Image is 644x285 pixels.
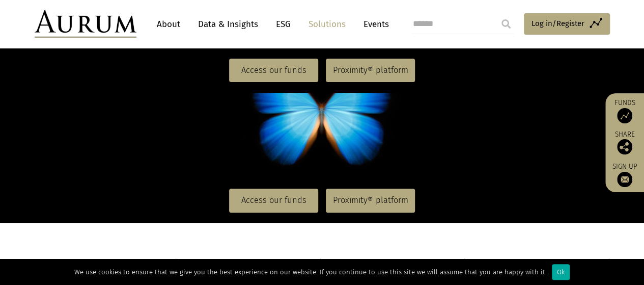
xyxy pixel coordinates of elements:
[617,139,632,154] img: Share this post
[152,15,185,34] a: About
[617,172,632,187] img: Sign up to our newsletter
[326,189,415,212] a: Proximity® platform
[326,59,415,82] a: Proximity® platform
[610,131,639,154] div: Share
[524,13,610,35] a: Log in/Register
[617,108,632,123] img: Access Funds
[496,14,516,34] input: Submit
[303,15,351,34] a: Solutions
[358,15,389,34] a: Events
[610,98,639,123] a: Funds
[552,264,570,280] div: Ok
[193,15,263,34] a: Data & Insights
[271,15,296,34] a: ESG
[229,189,318,212] a: Access our funds
[35,10,136,38] img: Aurum
[229,59,318,82] a: Access our funds
[610,162,639,187] a: Sign up
[531,17,584,30] span: Log in/Register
